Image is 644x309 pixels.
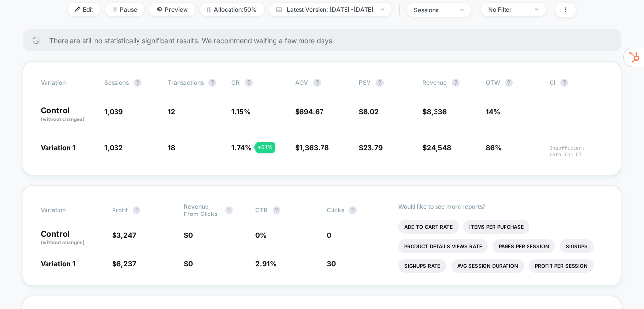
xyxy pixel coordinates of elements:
[255,260,276,268] span: 2.91 %
[41,106,94,123] p: Control
[207,7,211,12] img: rebalance
[463,220,529,234] li: Items Per Purchase
[427,107,447,116] span: 8,336
[398,259,446,273] li: Signups Rate
[41,203,94,217] span: Variation
[493,239,555,253] li: Pages Per Session
[208,79,216,87] button: ?
[460,9,464,11] img: end
[75,7,80,12] img: edit
[295,107,323,116] span: $
[149,3,195,16] span: Preview
[560,239,594,253] li: Signups
[104,79,129,86] span: Sessions
[225,206,233,214] button: ?
[381,8,384,10] img: end
[535,8,538,10] img: end
[116,231,136,239] span: 3,247
[550,109,603,123] span: ---
[299,107,323,116] span: 694.67
[363,143,383,152] span: 23.79
[486,107,500,116] span: 14%
[113,7,117,12] img: end
[427,143,451,152] span: 24,548
[560,79,568,87] button: ?
[188,260,193,268] span: 0
[255,142,275,153] div: + 51 %
[327,260,336,268] span: 30
[451,259,524,273] li: Avg Session Duration
[422,107,447,116] span: $
[359,107,379,116] span: $
[414,6,453,14] div: sessions
[295,143,329,152] span: $
[486,79,540,87] span: OTW
[49,36,601,45] span: There are still no statistically significant results. We recommend waiting a few more days
[255,206,268,214] span: CTR
[41,239,85,245] span: (without changes)
[184,203,220,217] span: Revenue From Clicks
[363,107,379,116] span: 8.02
[422,143,451,152] span: $
[134,79,141,87] button: ?
[486,143,502,152] span: 86%
[231,107,251,116] span: 1.15 %
[112,260,136,268] span: $
[116,260,136,268] span: 6,237
[398,239,488,253] li: Product Details Views Rate
[327,206,344,214] span: Clicks
[112,231,136,239] span: $
[41,260,75,268] span: Variation 1
[488,6,528,13] div: No Filter
[231,79,240,86] span: CR
[398,220,459,234] li: Add To Cart Rate
[550,79,603,87] span: CI
[295,79,308,86] span: AOV
[269,3,391,16] span: Latest Version: [DATE] - [DATE]
[299,143,329,152] span: 1,363.78
[68,3,100,16] span: Edit
[184,260,193,268] span: $
[104,143,123,152] span: 1,032
[505,79,513,87] button: ?
[398,203,603,210] p: Would like to see more reports?
[112,206,128,214] span: Profit
[376,79,384,87] button: ?
[255,231,267,239] span: 0 %
[273,206,280,214] button: ?
[168,143,175,152] span: 18
[41,79,94,87] span: Variation
[168,107,175,116] span: 12
[349,206,357,214] button: ?
[184,231,193,239] span: $
[245,79,253,87] button: ?
[276,7,282,12] img: calendar
[550,145,603,158] span: Insufficient data for CI
[231,143,252,152] span: 1.74 %
[41,116,85,122] span: (without changes)
[168,79,204,86] span: Transactions
[359,79,371,86] span: PSV
[422,79,447,86] span: Revenue
[105,3,144,16] span: Pause
[133,206,140,214] button: ?
[529,259,594,273] li: Profit Per Session
[41,230,102,246] p: Control
[104,107,123,116] span: 1,039
[188,231,193,239] span: 0
[452,79,460,87] button: ?
[396,3,407,17] span: |
[41,143,75,152] span: Variation 1
[359,143,383,152] span: $
[313,79,321,87] button: ?
[327,231,331,239] span: 0
[200,3,264,16] span: Allocation: 50%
